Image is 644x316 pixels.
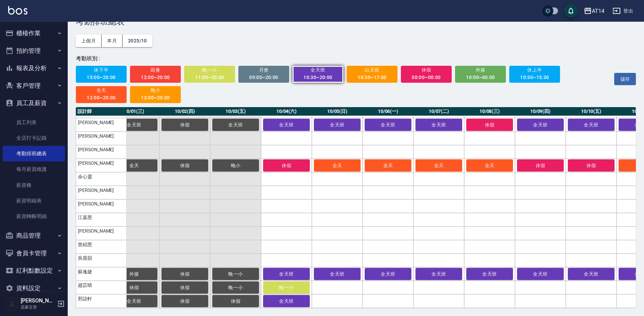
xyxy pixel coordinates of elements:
span: 休假 [574,163,608,168]
button: 全天 [314,159,361,172]
span: 區會 [135,66,176,74]
button: 晚一小11:00~20:00 [184,66,235,83]
button: AT14 [581,4,607,18]
span: 全天班 [219,122,253,127]
th: 10/02(四) [159,107,210,116]
button: 休假 [212,295,259,307]
div: 00:00~00:00 [406,73,447,82]
button: 商品管理 [3,227,65,244]
span: 休假 [168,271,202,277]
td: [PERSON_NAME] [76,118,127,132]
button: 全天班 [568,268,615,280]
th: 10/03(五) [210,107,261,116]
button: 休假 [517,159,564,172]
button: 晚一小 [263,281,310,294]
span: 全天班 [320,122,354,127]
div: 10:30~15:30 [514,73,556,82]
td: 曾紹恩 [76,240,127,254]
button: 外接 [111,268,157,280]
span: 外接 [460,66,501,74]
span: 休假 [168,163,202,168]
button: 員工及薪資 [3,94,65,112]
button: 全天班 [263,268,310,280]
button: 休假 [162,119,208,131]
span: 休假 [406,66,447,74]
button: 休假00:00~00:00 [401,66,452,83]
span: 全天班 [523,122,557,127]
button: 全天 [111,159,157,172]
button: 全天班 [263,295,310,307]
button: 晚一小 [212,268,259,280]
button: 櫃檯作業 [3,24,65,42]
span: 休假 [117,285,151,290]
th: 10/08(三) [464,107,515,116]
span: 全天班 [422,271,456,277]
a: 薪資條 [3,177,65,193]
span: 全天班 [117,298,151,304]
td: [PERSON_NAME] [76,159,127,172]
button: 全天班 [466,268,513,280]
td: 吳晨韻 [76,254,127,267]
button: 全天班 [517,119,564,131]
div: 11:00~20:00 [189,73,231,82]
span: 休假 [168,285,202,290]
a: 薪資轉帳明細 [3,209,65,224]
span: 全天班 [371,271,405,277]
button: 2025/10 [123,35,152,47]
button: 區會12:00~20:00 [130,66,181,83]
button: 全天 [415,159,462,172]
div: 考勤班別 : [76,55,582,62]
button: 全天班 [568,119,615,131]
td: 蘇逸婕 [76,267,127,281]
button: 全天班 [517,268,564,280]
th: 10/09(四) [515,107,566,116]
button: 休假 [568,159,615,172]
button: 全天班 [263,119,310,131]
a: 考勤排班總表 [3,146,65,161]
td: 江嘉恩 [76,213,127,226]
span: 晚一小 [219,285,253,290]
span: 晚一小 [219,271,253,277]
th: 10/01(三) [109,107,159,116]
button: 休假 [111,281,157,294]
td: [PERSON_NAME] [76,132,127,145]
th: 10/04(六) [261,107,312,116]
button: 紅利點數設定 [3,262,65,279]
div: AT14 [592,7,604,15]
td: 趙苡晴 [76,281,127,294]
a: 員工列表 [3,115,65,130]
div: 09:00~20:00 [243,73,285,82]
button: 全天班 [415,119,462,131]
div: 12:00~20:00 [81,94,122,102]
td: [PERSON_NAME] [76,199,127,213]
span: 晚小 [135,86,176,95]
span: 全天 [422,163,456,168]
span: 休上半 [514,66,556,74]
span: 月會 [243,66,285,74]
span: 全天 [81,86,122,95]
h3: 考勤排班總表 [76,17,636,26]
button: 資料設定 [3,279,65,297]
span: 全天班 [371,122,405,127]
button: 晚小 [212,159,259,172]
button: 全天班 [111,119,157,131]
button: 客戶管理 [3,77,65,95]
span: 全天班 [574,122,608,127]
button: 全天班 [415,268,462,280]
button: 晚一小 [212,281,259,294]
a: 全店打卡記錄 [3,130,65,146]
button: 上個月 [76,35,102,47]
img: Person [5,297,19,311]
span: 全天 [320,163,354,168]
button: 月會09:00~20:00 [238,66,289,83]
div: 12:00~20:00 [135,73,176,82]
button: 全天班 [314,268,361,280]
button: 全天班10:30~20:00 [293,66,343,83]
a: 每月薪資維護 [3,161,65,177]
button: 全天班 [365,268,411,280]
span: 休假 [219,298,253,304]
span: 休假 [168,298,202,304]
button: 休假 [162,159,208,172]
span: 全天 [117,163,151,168]
button: 晚小13:00~20:00 [130,86,181,103]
